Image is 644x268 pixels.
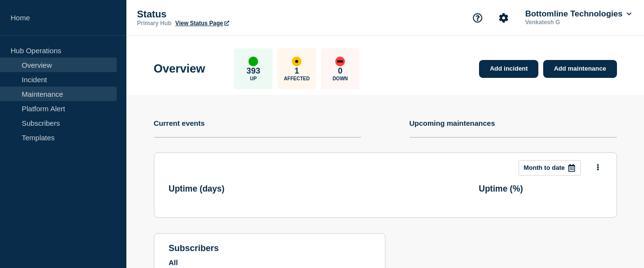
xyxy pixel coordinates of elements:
[154,62,206,75] h1: Overview
[543,60,617,78] a: Add maintenance
[519,160,581,176] button: Month to date
[248,57,258,66] div: up
[137,9,330,20] p: Status
[410,119,495,127] h4: Upcoming maintenances
[247,66,260,76] p: 393
[335,57,345,66] div: down
[479,184,523,194] h3: Uptime ( % )
[169,258,370,267] p: All
[295,66,299,76] p: 1
[284,76,310,81] p: Affected
[154,119,205,127] h4: Current events
[332,76,348,81] p: Down
[169,184,225,194] h3: Uptime ( days )
[292,57,301,66] div: affected
[250,76,257,81] p: Up
[137,20,171,27] p: Primary Hub
[523,19,624,26] p: Venkatesh G
[175,20,229,27] a: View Status Page
[523,9,633,19] button: Bottomline Technologies
[467,8,488,28] button: Support
[493,8,514,28] button: Account settings
[338,66,343,76] p: 0
[524,164,565,171] p: Month to date
[169,243,370,253] h4: subscribers
[479,60,538,78] a: Add incident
